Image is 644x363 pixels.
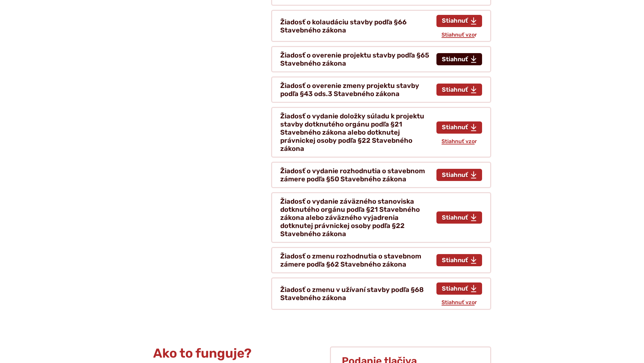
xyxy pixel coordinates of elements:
a: Stiahnuť vzor [441,299,478,305]
h4: Žiadosť o vydanie doložky súladu k projektu stavby dotknutého orgánu podľa §21 Stavebného zákona ... [280,112,431,153]
span: Stiahnuť [442,86,468,94]
span: Stiahnuť [442,257,468,264]
span: Stiahnuť vzor [442,138,477,144]
h4: Žiadosť o zmenu v užívaní stavby podľa §68 Stavebného zákona [280,286,431,302]
a: Stiahnuť [436,254,482,266]
a: Stiahnuť [436,211,482,224]
h4: Žiadosť o zmenu rozhodnutia o stavebnom zámere podľa §62 Stavebného zákona [280,252,431,268]
a: Stiahnuť vzor [441,31,478,38]
a: Stiahnuť [436,84,482,96]
span: Stiahnuť vzor [442,31,477,38]
a: Stiahnuť vzor [441,138,478,144]
span: Stiahnuť [442,285,468,293]
h4: Žiadosť o vydanie záväzného stanoviska dotknutého orgánu podľa §21 Stavebného zákona alebo záväzn... [280,197,431,238]
a: Stiahnuť [436,53,482,65]
a: Stiahnuť [436,15,482,27]
span: Stiahnuť vzor [442,299,477,305]
span: Stiahnuť [442,172,468,179]
h4: Žiadosť o overenie zmeny projektu stavby podľa §43 ods.3 Stavebného zákona [280,82,431,98]
a: Stiahnuť [436,282,482,295]
h4: Žiadosť o overenie projektu stavby podľa §65 Stavebného zákona [280,51,431,67]
a: Stiahnuť [436,121,482,134]
a: Stiahnuť [436,169,482,181]
h4: Žiadosť o vydanie rozhodnutia o stavebnom zámere podľa §50 Stavebného zákona [280,167,431,183]
h2: Ako to funguje? [153,346,314,361]
span: Stiahnuť [442,214,468,222]
span: Stiahnuť [442,124,468,131]
h4: Žiadosť o kolaudáciu stavby podľa §66 Stavebného zákona [280,18,431,34]
span: Stiahnuť [442,56,468,63]
span: Stiahnuť [442,17,468,25]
